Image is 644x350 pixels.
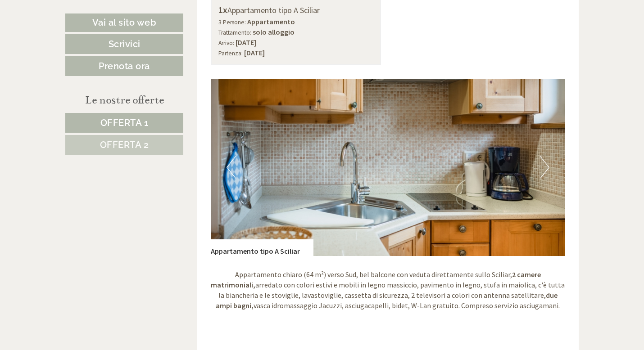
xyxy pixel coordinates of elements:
div: Appartamento tipo A Sciliar [218,4,374,17]
p: Appartamento chiaro (64 m²) verso Sud, bel balcone con veduta direttamente sullo Sciliar, arredat... [211,269,566,310]
a: Vai al sito web [65,13,183,32]
img: image [211,79,566,256]
span: Offerta 2 [100,139,149,150]
strong: due ampi bagni, [216,291,558,310]
div: Buon giorno, come possiamo aiutarla? [7,24,137,52]
button: Invia [306,233,355,253]
small: Arrivo: [218,39,234,47]
b: 1x [218,4,227,15]
div: Le nostre offerte [65,92,183,108]
small: 3 Persone: [218,18,246,26]
small: Partenza: [218,49,243,57]
small: 16:55 [14,44,132,50]
button: Previous [227,156,236,179]
b: [DATE] [236,38,256,47]
button: Next [540,156,549,179]
small: Trattamento: [218,29,251,36]
div: giovedì [159,7,196,22]
span: Offerta 1 [100,117,149,128]
a: Prenota ora [65,56,183,76]
div: Natur Residence [GEOGRAPHIC_DATA] [14,26,132,33]
div: Appartamento tipo A Sciliar [211,239,313,256]
b: [DATE] [244,48,265,57]
a: Scrivici [65,34,183,54]
b: solo alloggio [253,27,295,36]
b: Appartamento [247,17,295,26]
